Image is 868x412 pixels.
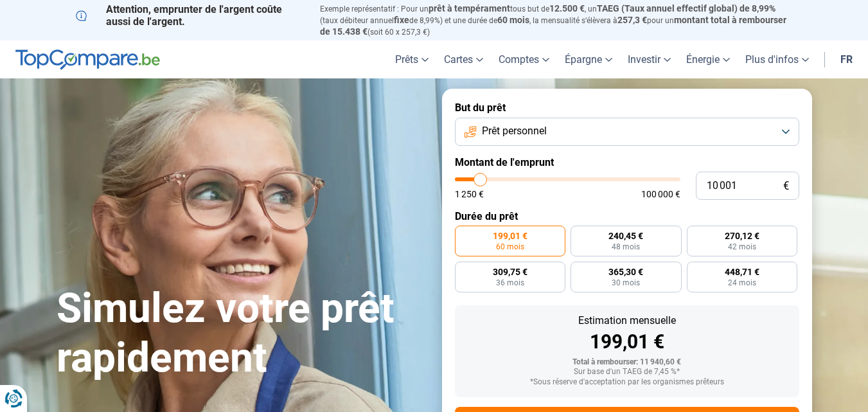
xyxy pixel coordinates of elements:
a: Cartes [436,40,491,78]
div: 199,01 € [465,332,789,352]
span: montant total à rembourser de 15.438 € [320,15,786,37]
span: 257,3 € [617,15,647,25]
span: 30 mois [612,279,640,287]
a: fr [833,40,860,78]
div: *Sous réserve d'acceptation par les organismes prêteurs [465,378,789,387]
span: fixe [394,15,409,25]
span: 48 mois [612,243,640,251]
label: But du prêt [455,102,799,114]
img: TopCompare [15,49,160,70]
span: 60 mois [496,243,524,251]
a: Énergie [678,40,738,78]
span: TAEG (Taux annuel effectif global) de 8,99% [597,3,775,13]
button: Prêt personnel [455,118,799,146]
span: prêt à tempérament [429,3,510,13]
span: 36 mois [496,279,524,287]
label: Durée du prêt [455,210,799,222]
a: Comptes [491,40,557,78]
span: 60 mois [497,15,529,25]
span: 240,45 € [608,231,643,240]
span: 12.500 € [549,3,585,13]
span: 448,71 € [725,267,759,276]
span: 1 250 € [455,190,484,199]
span: 365,30 € [608,267,643,276]
div: Estimation mensuelle [465,316,789,326]
span: 270,12 € [725,231,759,240]
a: Prêts [387,40,436,78]
h1: Simulez votre prêt rapidement [57,284,427,383]
a: Plus d'infos [738,40,817,78]
span: Prêt personnel [482,124,547,138]
span: 100 000 € [641,190,680,199]
a: Investir [620,40,678,78]
p: Exemple représentatif : Pour un tous but de , un (taux débiteur annuel de 8,99%) et une durée de ... [320,3,793,37]
span: 24 mois [728,279,756,287]
span: € [783,181,789,192]
div: Sur base d'un TAEG de 7,45 %* [465,368,789,377]
span: 309,75 € [493,267,527,276]
p: Attention, emprunter de l'argent coûte aussi de l'argent. [76,3,305,28]
div: Total à rembourser: 11 940,60 € [465,358,789,367]
a: Épargne [557,40,620,78]
label: Montant de l'emprunt [455,156,799,168]
span: 199,01 € [493,231,527,240]
span: 42 mois [728,243,756,251]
